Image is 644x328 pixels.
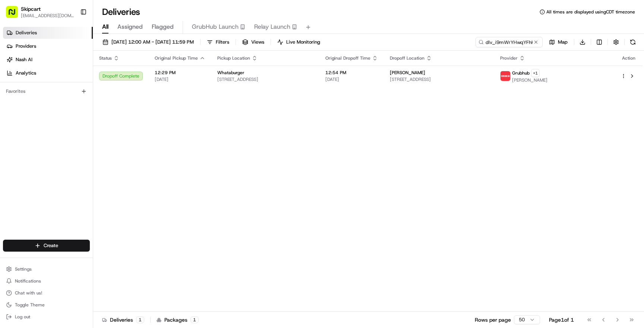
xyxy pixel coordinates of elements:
div: 1 [190,316,199,323]
div: Deliveries [102,316,144,324]
button: [DATE] 12:00 AM - [DATE] 11:59 PM [99,37,197,47]
span: Relay Launch [254,22,290,31]
span: Provider [500,55,518,61]
span: Flagged [152,22,174,31]
span: Filters [216,39,229,45]
button: Toggle Theme [3,300,90,310]
span: Map [558,39,568,45]
span: [STREET_ADDRESS] [390,76,488,82]
span: [DATE] [325,76,378,82]
button: Settings [3,264,90,274]
span: [PERSON_NAME] [390,70,425,76]
a: Nash AI [3,54,93,66]
input: Type to search [476,37,543,47]
span: Providers [16,43,36,50]
div: Favorites [3,85,90,97]
a: Powered byPylon [53,126,90,132]
span: Pylon [74,126,90,132]
span: Assigned [117,22,143,31]
button: Chat with us! [3,288,90,298]
span: Nash AI [16,56,32,63]
h1: Deliveries [102,6,140,18]
p: Welcome 👋 [7,30,136,42]
img: Nash [7,7,22,22]
button: Create [3,240,90,252]
span: Original Pickup Time [155,55,198,61]
span: API Documentation [70,108,120,116]
button: Skipcart[EMAIL_ADDRESS][DOMAIN_NAME] [3,3,77,21]
div: We're available if you need us! [25,79,94,85]
a: Analytics [3,67,93,79]
img: 1736555255976-a54dd68f-1ca7-489b-9aae-adbdc363a1c4 [7,71,21,85]
button: Refresh [628,37,638,47]
button: Notifications [3,276,90,286]
span: Grubhub [512,70,530,76]
input: Clear [19,48,123,56]
span: All times are displayed using CDT timezone [546,9,635,15]
span: [STREET_ADDRESS] [217,76,313,82]
span: Create [44,242,58,249]
span: Whataburger [217,70,244,76]
button: Map [546,37,571,47]
button: Filters [203,37,233,47]
a: Providers [3,40,93,52]
button: [EMAIL_ADDRESS][DOMAIN_NAME] [21,13,74,19]
span: All [102,22,108,31]
span: Knowledge Base [15,108,57,116]
a: 📗Knowledge Base [4,105,60,119]
div: Start new chat [25,71,122,79]
div: 📗 [7,109,13,115]
a: Deliveries [3,27,93,39]
span: Notifications [15,278,41,284]
span: Views [251,39,264,45]
span: [PERSON_NAME] [512,77,547,83]
div: 💻 [63,109,69,115]
button: Skipcart [21,5,41,13]
span: Dropoff Location [390,55,424,61]
span: Chat with us! [15,290,42,296]
a: 💻API Documentation [60,105,123,119]
span: 12:29 PM [155,70,205,76]
div: 1 [136,316,144,323]
span: Log out [15,314,30,320]
div: Page 1 of 1 [549,316,574,324]
span: Status [99,55,112,61]
span: GrubHub Launch [192,22,239,31]
div: Packages [157,316,199,324]
div: Action [621,55,637,61]
button: Live Monitoring [274,37,323,47]
button: Log out [3,312,90,322]
span: Analytics [16,70,36,76]
button: +1 [531,69,540,77]
span: [DATE] [155,76,205,82]
p: Rows per page [475,316,511,324]
span: Live Monitoring [286,39,320,45]
button: Views [239,37,268,47]
span: Original Dropoff Time [325,55,370,61]
img: 5e692f75ce7d37001a5d71f1 [501,71,510,81]
span: Deliveries [16,29,37,36]
span: Settings [15,266,32,272]
span: Pickup Location [217,55,250,61]
button: Start new chat [127,73,136,82]
span: [DATE] 12:00 AM - [DATE] 11:59 PM [111,39,194,45]
span: 12:54 PM [325,70,378,76]
span: Toggle Theme [15,302,45,308]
